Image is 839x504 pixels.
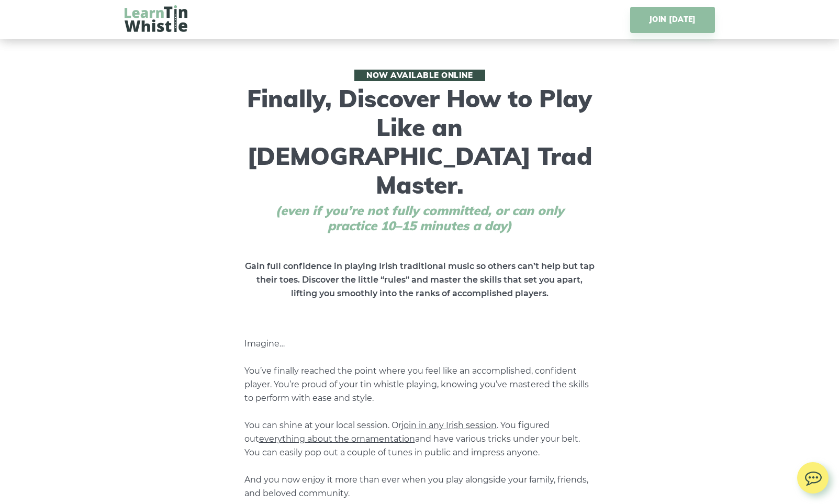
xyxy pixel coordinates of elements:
span: Now available online [354,70,485,81]
strong: Gain full confidence in playing Irish traditional music so others can’t help but tap their toes. ... [245,261,595,298]
span: (even if you’re not fully committed, or can only practice 10–15 minutes a day) [255,203,585,233]
img: chat.svg [797,462,829,489]
a: JOIN [DATE] [630,7,714,33]
span: join in any Irish session [401,420,497,430]
span: everything about the ornamentation [259,434,415,444]
img: LearnTinWhistle.com [125,5,187,32]
h1: Finally, Discover How to Play Like an [DEMOGRAPHIC_DATA] Trad Master. [239,70,600,233]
